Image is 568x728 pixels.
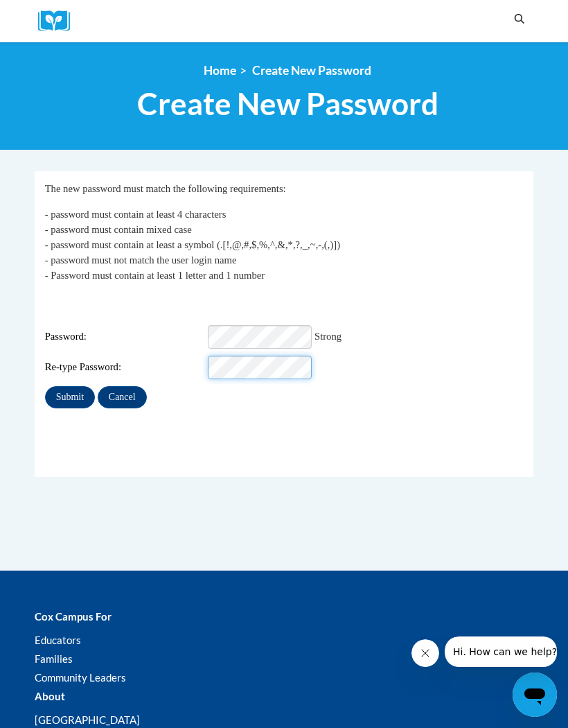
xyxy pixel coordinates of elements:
iframe: Message from company [445,636,557,667]
b: About [35,690,65,702]
span: Password: [45,329,206,345]
span: Re-type Password: [45,360,206,375]
a: Community Leaders [35,671,126,684]
span: Create New Password [252,63,371,78]
img: Logo brand [38,10,80,32]
input: Submit [45,386,95,408]
a: [GEOGRAPHIC_DATA] [35,713,140,726]
button: Search [509,11,530,28]
a: Educators [35,634,81,646]
a: Families [35,652,73,665]
b: Cox Campus For [35,610,112,623]
a: Home [204,63,236,78]
iframe: Button to launch messaging window [513,673,557,717]
span: Strong [314,331,341,342]
input: Cancel [98,386,147,408]
iframe: Close message [411,639,439,667]
span: Create New Password [137,85,438,122]
a: Cox Campus [38,10,80,32]
span: The new password must match the following requirements: [45,183,286,194]
span: - password must contain at least 4 characters - password must contain mixed case - password must ... [45,209,340,281]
